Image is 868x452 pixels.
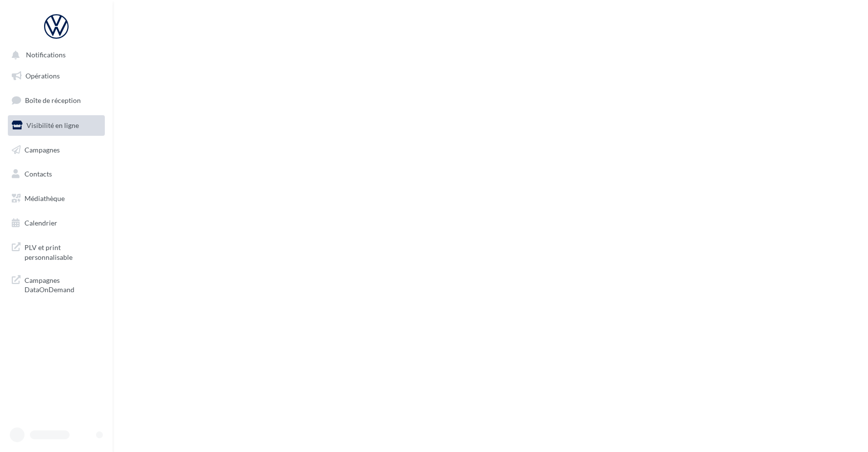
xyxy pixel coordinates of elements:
span: Médiathèque [24,194,65,202]
span: Contacts [24,170,52,178]
span: Notifications [26,51,66,59]
a: Opérations [6,66,107,86]
span: Visibilité en ligne [26,121,79,129]
span: Campagnes [24,145,60,153]
a: Visibilité en ligne [6,115,107,136]
a: Médiathèque [6,188,107,209]
a: PLV et print personnalisable [6,237,107,266]
span: Boîte de réception [25,96,81,104]
a: Calendrier [6,213,107,233]
span: Campagnes DataOnDemand [24,274,101,295]
a: Contacts [6,164,107,184]
a: Campagnes [6,140,107,160]
span: Calendrier [24,219,57,227]
a: Campagnes DataOnDemand [6,270,107,299]
a: Boîte de réception [6,90,107,111]
span: PLV et print personnalisable [24,241,101,262]
span: Opérations [25,72,60,80]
